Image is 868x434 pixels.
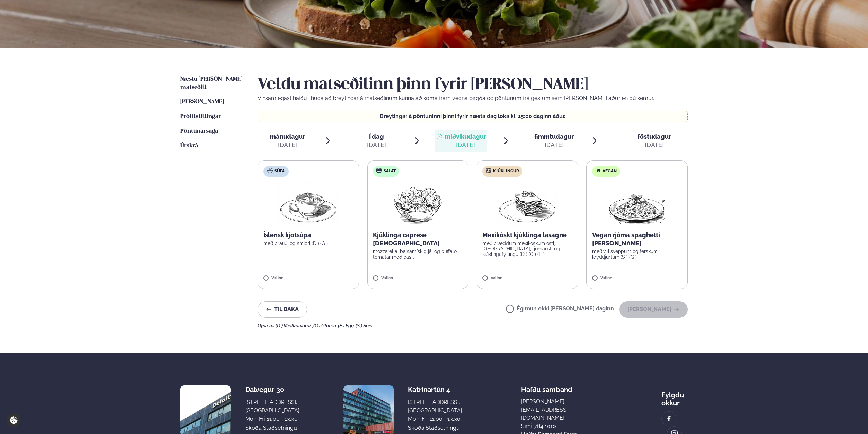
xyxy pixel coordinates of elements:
p: með villisveppum og ferskum kryddjurtum (S ) (G ) [592,249,682,260]
p: með bræddum mexíkóskum osti, [GEOGRAPHIC_DATA], rjómaosti og kjúklingafyllingu (D ) (G ) (E ) [482,241,572,257]
a: Næstu [PERSON_NAME] matseðill [180,75,244,92]
span: mánudagur [270,133,305,140]
span: (G ) Glúten , [313,323,338,328]
p: Vegan rjóma spaghetti [PERSON_NAME] [592,231,682,247]
span: Kjúklingur [493,169,519,174]
div: Mon-Fri: 11:00 - 13:30 [408,415,462,423]
div: [DATE] [367,141,386,149]
span: Í dag [367,133,386,141]
img: chicken.svg [486,168,491,173]
p: Vinsamlegast hafðu í huga að breytingar á matseðlinum kunna að koma fram vegna birgða og pöntunum... [258,94,688,102]
p: Íslensk kjötsúpa [263,231,353,239]
a: Cookie settings [7,413,21,427]
img: Soup.png [278,182,338,226]
img: Spagetti.png [607,182,667,226]
span: Hafðu samband [521,380,572,394]
p: mozzarella, balsamísk gljái og buffalo tómatar með basil [373,249,463,260]
div: Dalvegur 30 [245,385,299,394]
div: Mon-Fri: 11:00 - 13:30 [245,415,299,423]
a: Skoða staðsetningu [408,424,460,432]
a: image alt [662,412,676,426]
h2: Veldu matseðilinn þinn fyrir [PERSON_NAME] [258,75,688,94]
span: Vegan [603,169,617,174]
span: [PERSON_NAME] [180,99,224,105]
p: Kjúklinga caprese [DEMOGRAPHIC_DATA] [373,231,463,247]
span: (S ) Soja [356,323,373,328]
img: Lasagna.png [497,182,557,226]
button: [PERSON_NAME] [619,301,688,318]
a: Skoða staðsetningu [245,424,297,432]
p: Breytingar á pöntuninni þinni fyrir næsta dag loka kl. 15:00 daginn áður. [265,114,681,119]
a: [PERSON_NAME][EMAIL_ADDRESS][DOMAIN_NAME] [521,398,603,422]
a: Pöntunarsaga [180,127,218,135]
button: Til baka [258,301,307,318]
img: image alt [665,415,673,423]
span: Útskrá [180,143,198,149]
img: salad.svg [376,168,382,173]
span: (D ) Mjólkurvörur , [276,323,313,328]
div: [STREET_ADDRESS], [GEOGRAPHIC_DATA] [245,398,299,415]
p: Sími: 784 1010 [521,422,603,430]
p: Mexikóskt kjúklinga lasagne [482,231,572,239]
a: Prófílstillingar [180,113,221,121]
div: [STREET_ADDRESS], [GEOGRAPHIC_DATA] [408,398,462,415]
span: miðvikudagur [445,133,486,140]
span: föstudagur [638,133,671,140]
div: [DATE] [534,141,574,149]
div: Ofnæmi: [258,323,688,328]
div: Katrínartún 4 [408,385,462,394]
span: Prófílstillingar [180,114,221,119]
a: Útskrá [180,142,198,150]
p: með brauði og smjöri (D ) (G ) [263,241,353,246]
img: Vegan.svg [596,168,601,173]
div: [DATE] [445,141,486,149]
div: Fylgdu okkur [661,385,688,407]
span: Salat [384,169,396,174]
img: soup.svg [267,168,273,173]
span: Pöntunarsaga [180,128,218,134]
a: [PERSON_NAME] [180,98,224,106]
div: [DATE] [638,141,671,149]
span: (E ) Egg , [338,323,356,328]
span: Súpa [274,169,285,174]
img: Salad.png [388,182,448,226]
span: Næstu [PERSON_NAME] matseðill [180,76,242,90]
div: [DATE] [270,141,305,149]
span: fimmtudagur [534,133,574,140]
